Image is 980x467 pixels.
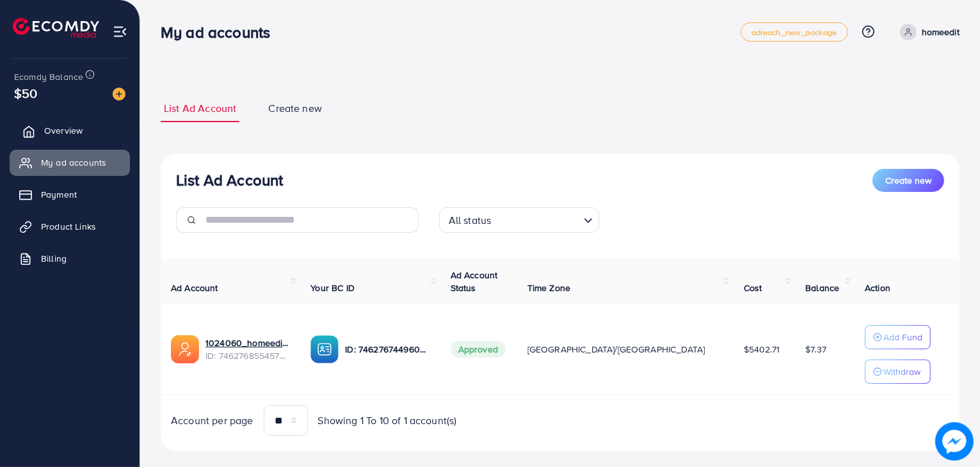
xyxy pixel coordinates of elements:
[14,70,83,83] span: Ecomdy Balance
[10,118,130,143] a: Overview
[10,214,130,239] a: Product Links
[451,269,498,294] span: Ad Account Status
[865,281,890,294] span: Action
[883,364,920,379] p: Withdraw
[10,246,130,271] a: Billing
[205,336,290,349] a: 1024060_homeedit7_1737561213516
[883,329,922,345] p: Add Fund
[895,24,960,40] a: homeedit
[171,335,199,363] img: ic-ads-acc.e4c84228.svg
[805,343,826,356] span: $7.37
[865,325,931,349] button: Add Fund
[865,360,931,384] button: Withdraw
[41,252,67,265] span: Billing
[161,23,280,42] h3: My ad accounts
[176,171,283,189] h3: List Ad Account
[164,101,236,116] span: List Ad Account
[872,169,944,192] button: Create new
[171,281,218,294] span: Ad Account
[751,28,837,36] span: adreach_new_package
[41,188,77,201] span: Payment
[310,281,355,294] span: Your BC ID
[744,343,780,356] span: $5402.71
[13,18,99,38] img: logo
[14,84,37,102] span: $50
[527,343,705,356] span: [GEOGRAPHIC_DATA]/[GEOGRAPHIC_DATA]
[451,341,506,358] span: Approved
[310,335,339,363] img: ic-ba-acc.ded83a64.svg
[205,336,290,363] div: <span class='underline'>1024060_homeedit7_1737561213516</span></br>7462768554572742672
[205,349,290,362] span: ID: 7462768554572742672
[744,281,762,294] span: Cost
[113,24,127,39] img: menu
[41,220,96,233] span: Product Links
[439,207,599,233] div: Search for option
[741,22,848,42] a: adreach_new_package
[318,413,457,428] span: Showing 1 To 10 of 1 account(s)
[113,88,125,100] img: image
[935,422,974,461] img: image
[922,24,960,40] p: homeedit
[527,281,570,294] span: Time Zone
[41,156,106,169] span: My ad accounts
[805,281,839,294] span: Balance
[10,182,130,207] a: Payment
[345,342,430,357] p: ID: 7462767449604177937
[885,174,931,187] span: Create new
[44,124,83,137] span: Overview
[268,101,322,116] span: Create new
[495,209,578,230] input: Search for option
[171,413,253,428] span: Account per page
[10,150,130,175] a: My ad accounts
[446,211,494,230] span: All status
